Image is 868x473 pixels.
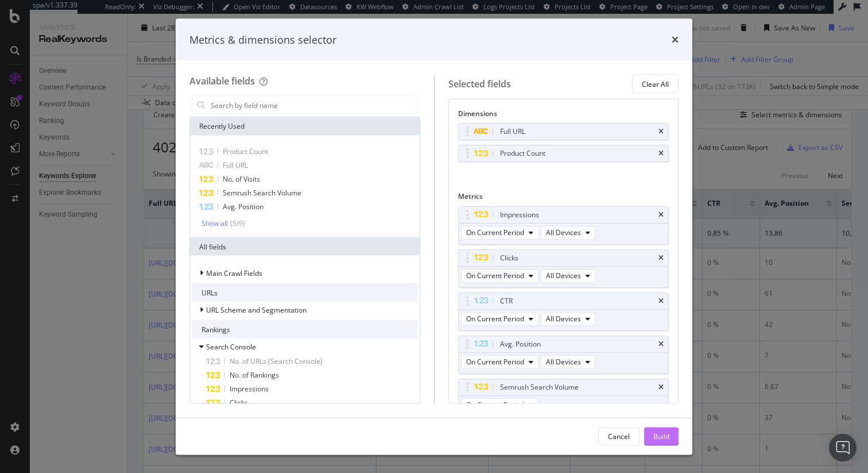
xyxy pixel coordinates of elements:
div: ClickstimesOn Current PeriodAll Devices [458,249,669,287]
div: URLs [192,283,417,302]
div: Metrics [458,191,669,206]
div: Avg. Position [500,338,541,349]
button: On Current Period [461,225,538,239]
span: On Current Period [466,400,524,410]
div: times [658,254,664,261]
button: All Devices [541,355,595,368]
div: ( 5 / 9 ) [228,218,245,228]
div: times [658,297,664,304]
div: Open Intercom Messenger [829,434,857,462]
div: CTRtimesOn Current PeriodAll Devices [458,292,669,330]
div: Avg. PositiontimesOn Current PeriodAll Devices [458,335,669,374]
div: modal [176,18,692,455]
span: Main Crawl Fields [206,268,262,278]
button: All Devices [541,268,595,282]
span: Clicks [230,398,248,407]
div: Cancel [608,431,630,441]
input: Search by field name [210,97,417,114]
button: Build [644,427,679,445]
div: All fields [190,237,420,256]
div: times [658,383,664,390]
span: On Current Period [466,271,524,280]
span: All Devices [546,314,581,324]
span: All Devices [546,228,581,237]
div: Impressions [500,209,539,220]
div: Semrush Search VolumetimesOn Current Period [458,378,669,417]
button: On Current Period [461,312,538,325]
span: URL Scheme and Segmentation [206,305,307,314]
span: Product Count [223,147,268,156]
div: times [658,150,664,157]
span: No. of URLs (Search Console) [230,356,323,366]
span: Semrush Search Volume [223,188,301,198]
button: On Current Period [461,268,538,282]
div: ImpressionstimesOn Current PeriodAll Devices [458,206,669,244]
div: Show all [201,219,228,227]
div: Semrush Search Volume [500,381,579,393]
div: Metrics & dimensions selector [189,32,336,47]
button: All Devices [541,225,595,239]
span: No. of Rankings [230,370,279,380]
span: On Current Period [466,228,524,237]
button: All Devices [541,312,595,325]
div: Dimensions [458,109,669,123]
span: All Devices [546,357,581,367]
span: Avg. Position [223,202,263,211]
div: times [658,340,664,347]
div: Full URL [500,126,525,137]
div: CTR [500,295,513,306]
button: On Current Period [461,355,538,368]
div: Selected fields [448,77,511,90]
div: Clicks [500,252,518,263]
div: times [672,32,679,47]
div: Recently Used [190,117,420,136]
div: times [658,211,664,218]
div: Clear All [642,79,669,89]
span: On Current Period [466,314,524,324]
button: Cancel [598,427,640,445]
div: Available fields [189,75,255,87]
span: All Devices [546,271,581,280]
span: Impressions [230,384,269,394]
span: On Current Period [466,357,524,367]
span: Full URL [223,160,248,170]
div: Rankings [192,320,417,339]
span: No. of Visits [223,174,260,184]
div: Full URLtimes [458,123,669,140]
div: Product Counttimes [458,145,669,162]
span: Search Console [206,341,256,351]
div: times [658,128,664,135]
button: On Current Period [461,398,538,412]
button: Clear All [632,75,679,93]
div: Build [653,431,669,441]
div: Product Count [500,148,545,159]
